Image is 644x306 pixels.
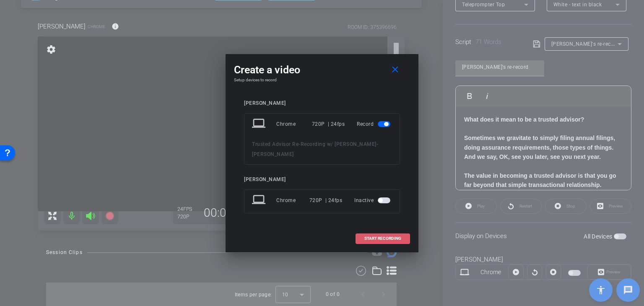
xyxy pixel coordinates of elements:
[252,193,267,208] mat-icon: laptop
[234,62,410,78] div: Create a video
[276,117,312,132] div: Chrome
[276,193,309,208] div: Chrome
[356,233,410,244] button: START RECORDING
[252,141,377,147] span: Trusted Advisor Re-Recording w/ [PERSON_NAME]
[309,193,343,208] div: 720P | 24fps
[252,151,294,157] span: [PERSON_NAME]
[357,117,392,132] div: Record
[244,176,400,183] div: [PERSON_NAME]
[377,141,379,147] span: -
[244,100,400,106] div: [PERSON_NAME]
[312,117,345,132] div: 720P | 24fps
[354,193,392,208] div: Inactive
[364,236,401,241] span: START RECORDING
[252,117,267,132] mat-icon: laptop
[234,78,410,83] h4: Setup devices to record
[390,65,400,75] mat-icon: close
